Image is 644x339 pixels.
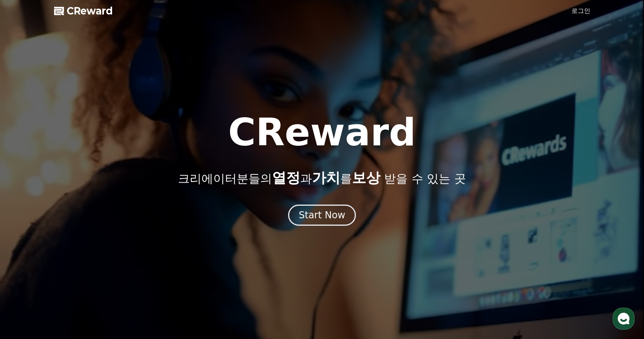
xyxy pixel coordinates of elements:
button: Start Now [288,205,356,226]
a: CReward [54,5,113,17]
a: 홈 [2,248,52,268]
span: 대화 [72,261,81,267]
span: 열정 [272,170,300,186]
a: 대화 [52,248,101,268]
a: 로그인 [571,6,590,16]
a: Start Now [288,212,356,220]
span: 설정 [121,260,131,266]
div: Start Now [299,209,345,221]
h1: CReward [228,114,416,151]
span: 홈 [25,260,29,266]
p: 크리에이터분들의 과 를 받을 수 있는 곳 [178,170,466,186]
a: 설정 [101,248,151,268]
span: 보상 [352,170,380,186]
span: CReward [67,5,113,17]
span: 가치 [312,170,340,186]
